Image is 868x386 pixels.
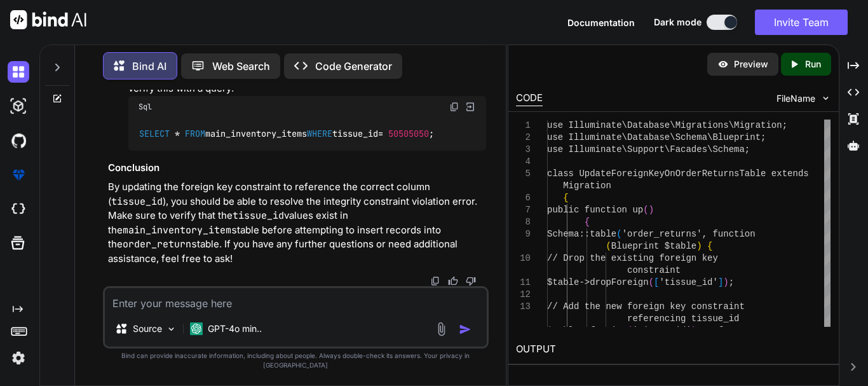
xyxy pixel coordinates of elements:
[516,144,531,156] div: 3
[508,334,839,364] h2: OUTPUT
[430,276,440,286] img: copy
[820,93,831,104] img: chevron down
[723,277,728,287] span: )
[776,92,815,105] span: FileName
[123,224,237,237] code: main_inventory_items
[516,252,531,265] div: 10
[516,216,531,228] div: 8
[547,301,734,312] span: // Add the new foreign key constrai
[654,16,702,29] span: Dark mode
[166,324,177,334] img: Pick Models
[8,130,29,151] img: githubDark
[729,277,734,287] span: ;
[707,241,712,251] span: {
[208,322,262,335] p: GPT-4o min..
[627,265,681,275] span: constraint
[516,168,531,180] div: 5
[378,128,383,140] span: =
[649,205,654,215] span: )
[643,205,648,215] span: (
[632,326,691,336] span: 'tissue_id'
[649,277,654,287] span: (
[516,132,531,144] div: 2
[212,59,270,74] p: Web Search
[111,195,163,208] code: tissue_id
[8,95,29,117] img: darkAi-studio
[627,314,739,324] span: referencing tissue_id
[547,326,627,336] span: $table->foreign
[133,322,162,335] p: Source
[434,322,449,336] img: attachment
[123,238,197,251] code: order_returns
[805,58,821,71] p: Run
[132,59,166,74] p: Bind AI
[465,101,476,113] img: Open in Browser
[563,193,568,203] span: {
[516,120,531,132] div: 1
[516,277,531,289] div: 11
[139,128,170,140] span: SELECT
[696,326,761,336] span: ->references
[307,128,332,140] span: WHERE
[547,205,643,215] span: public function up
[190,322,203,335] img: GPT-4o mini
[108,161,486,176] h3: Conclusion
[388,128,429,140] span: 50505050
[547,229,616,239] span: Schema::table
[103,351,489,370] p: Bind can provide inaccurate information, including about people. Always double-check its answers....
[696,241,702,251] span: )
[585,217,590,227] span: {
[108,180,486,266] p: By updating the foreign key constraint to reference the correct column ( ), you should be able to...
[448,276,458,286] img: like
[627,326,632,336] span: (
[516,325,531,337] div: 14
[139,127,435,141] code: main_inventory_items tissue_id ;
[611,241,696,251] span: Blueprint $table
[516,204,531,216] div: 7
[547,132,766,142] span: use Illuminate\Database\Schema\Blueprint;
[691,326,696,336] span: )
[8,164,29,186] img: premium
[516,289,531,301] div: 12
[516,228,531,240] div: 9
[606,241,611,251] span: (
[563,181,611,191] span: Migration
[718,277,723,287] span: ]
[516,301,531,313] div: 13
[449,102,459,112] img: copy
[654,277,659,287] span: [
[616,229,621,239] span: (
[547,253,718,263] span: // Drop the existing foreign key
[622,229,756,239] span: 'order_returns', function
[547,120,787,130] span: use Illuminate\Database\Migrations\Migration;
[717,59,729,70] img: preview
[233,209,284,222] code: tissue_id
[516,91,543,106] div: CODE
[547,144,750,155] span: use Illuminate\Support\Facades\Schema;
[315,59,392,74] p: Code Generator
[798,169,809,179] span: ds
[8,198,29,220] img: cloudideIcon
[567,17,635,28] span: Documentation
[8,347,29,369] img: settings
[516,192,531,204] div: 6
[466,276,476,286] img: dislike
[139,102,152,112] span: Sql
[459,323,471,336] img: icon
[10,10,86,29] img: Bind AI
[547,169,798,179] span: class UpdateForeignKeyOnOrderReturnsTable exten
[567,16,635,29] button: Documentation
[516,156,531,168] div: 4
[547,277,649,287] span: $table->dropForeign
[185,128,205,140] span: FROM
[734,58,768,71] p: Preview
[755,10,848,35] button: Invite Team
[734,301,745,312] span: nt
[8,61,29,83] img: darkChat
[659,277,717,287] span: 'tissue_id'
